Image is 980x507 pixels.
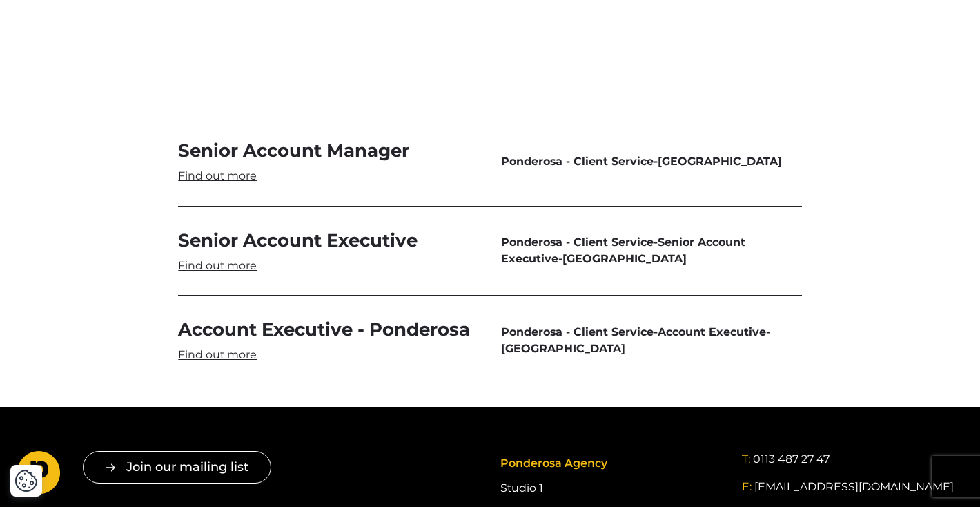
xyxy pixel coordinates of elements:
button: Cookie Settings [14,469,38,492]
span: [GEOGRAPHIC_DATA] [562,252,687,265]
span: Ponderosa - Client Service [501,155,654,168]
span: - - [501,234,802,267]
a: Go to homepage [17,451,61,499]
span: [GEOGRAPHIC_DATA] [501,342,625,355]
span: Account Executive [658,325,766,338]
span: T: [742,452,750,466]
a: Senior Account Executive [178,229,479,274]
span: [GEOGRAPHIC_DATA] [658,155,782,168]
a: Account Executive - Ponderosa [178,318,479,363]
span: Ponderosa - Client Service [501,325,654,338]
span: Ponderosa Agency [500,457,607,470]
span: - - [501,324,802,357]
img: Revisit consent button [14,469,38,492]
span: Ponderosa - Client Service [501,236,654,249]
button: Join our mailing list [83,451,271,484]
span: E: [742,480,752,493]
span: - [501,153,802,170]
a: [EMAIL_ADDRESS][DOMAIN_NAME] [754,479,954,495]
a: 0113 487 27 47 [753,451,830,468]
a: Senior Account Manager [178,139,479,184]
